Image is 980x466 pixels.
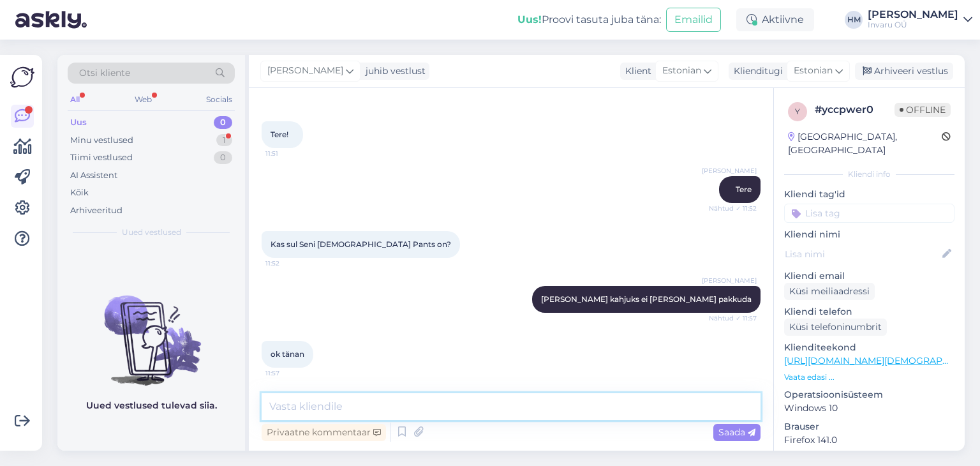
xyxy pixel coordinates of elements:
p: Kliendi tag'id [784,188,954,201]
div: Proovi tasuta juba täna: [517,12,661,27]
div: Arhiveeri vestlus [855,63,953,80]
span: Estonian [662,64,701,78]
span: 11:52 [265,259,313,268]
div: Klienditugi [729,64,783,78]
div: Privaatne kommentaar [262,424,386,441]
span: [PERSON_NAME] kahjuks ei [PERSON_NAME] pakkuda [541,294,752,304]
div: Socials [204,91,235,108]
p: Kliendi email [784,269,954,283]
span: 11:57 [265,368,313,378]
p: Windows 10 [784,402,954,415]
span: [PERSON_NAME] [702,276,757,285]
div: 0 [214,116,232,129]
div: Invaru OÜ [868,20,958,30]
div: Uus [70,116,87,129]
p: Kliendi telefon [784,305,954,319]
img: Askly Logo [10,65,34,89]
div: Minu vestlused [70,134,133,147]
span: y [795,107,800,116]
p: Firefox 141.0 [784,433,954,447]
input: Lisa nimi [785,247,940,261]
span: Saada [718,426,755,438]
span: Uued vestlused [122,227,181,238]
div: # yccpwer0 [815,102,895,117]
span: Offline [895,103,951,117]
span: Tere [736,184,752,194]
div: HM [845,11,863,29]
span: Kas sul Seni [DEMOGRAPHIC_DATA] Pants on? [271,239,451,249]
span: Nähtud ✓ 11:57 [709,313,757,323]
div: [PERSON_NAME] [868,10,958,20]
div: Küsi meiliaadressi [784,283,875,300]
span: Otsi kliente [79,66,130,80]
div: AI Assistent [70,169,117,182]
div: [GEOGRAPHIC_DATA], [GEOGRAPHIC_DATA] [788,130,942,157]
div: Kõik [70,186,89,199]
p: Kliendi nimi [784,228,954,241]
span: Tere! [271,130,288,139]
img: No chats [57,273,245,387]
b: Uus! [517,13,542,26]
span: Nähtud ✓ 11:52 [709,204,757,213]
div: Web [132,91,154,108]
span: [PERSON_NAME] [702,166,757,176]
div: 0 [214,151,232,164]
a: [PERSON_NAME]Invaru OÜ [868,10,972,30]
p: Operatsioonisüsteem [784,388,954,402]
div: Kliendi info [784,169,954,180]
p: Brauser [784,420,954,433]
p: Klienditeekond [784,341,954,354]
p: Uued vestlused tulevad siia. [86,399,217,412]
button: Emailid [666,8,721,32]
div: Klient [620,64,651,78]
input: Lisa tag [784,204,954,223]
div: Küsi telefoninumbrit [784,319,887,336]
span: Estonian [794,64,833,78]
div: juhib vestlust [360,64,426,78]
span: 11:51 [265,149,313,158]
div: Aktiivne [736,8,814,31]
div: Tiimi vestlused [70,151,133,164]
span: [PERSON_NAME] [267,64,343,78]
div: All [68,91,82,108]
p: Vaata edasi ... [784,372,954,383]
span: ok tänan [271,349,304,359]
div: Arhiveeritud [70,204,122,217]
div: 1 [216,134,232,147]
